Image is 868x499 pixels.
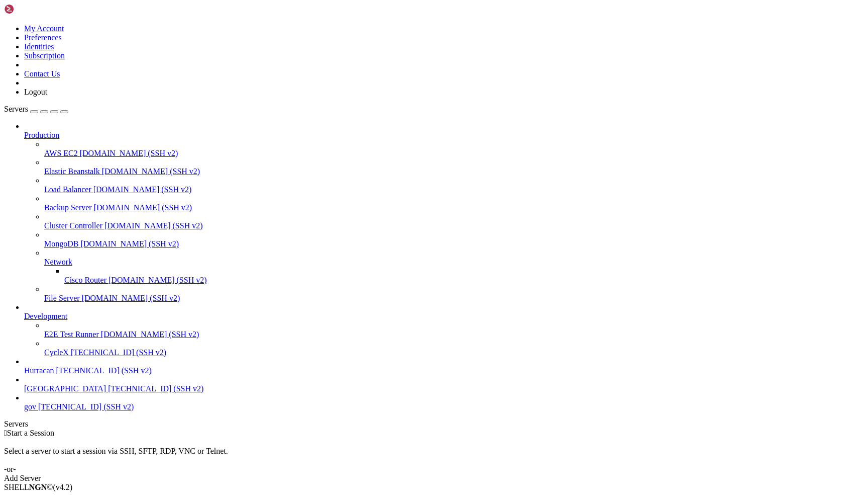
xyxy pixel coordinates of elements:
[4,438,864,474] div: Select a server to start a session via SSH, SFTP, RDP, VNC or Telnet. -or-
[4,429,7,437] span: 
[24,33,62,42] a: Preferences
[24,51,65,60] a: Subscription
[24,357,864,375] li: Hurracan [TECHNICAL_ID] (SSH v2)
[4,4,62,14] img: Shellngn
[108,384,203,393] span: [TECHNICAL_ID] (SSH v2)
[4,483,72,491] span: SHELL ©
[7,429,54,437] span: Start a Session
[44,140,864,158] li: AWS EC2 [DOMAIN_NAME] (SSH v2)
[24,69,60,78] a: Contact Us
[44,330,864,339] a: E2E Test Runner [DOMAIN_NAME] (SSH v2)
[64,276,864,285] a: Cisco Router [DOMAIN_NAME] (SSH v2)
[4,105,28,113] span: Servers
[44,239,864,248] a: MongoDB [DOMAIN_NAME] (SSH v2)
[104,221,203,230] span: [DOMAIN_NAME] (SSH v2)
[24,384,864,393] a: [GEOGRAPHIC_DATA] [TECHNICAL_ID] (SSH v2)
[4,420,864,429] div: Servers
[24,312,864,321] a: Development
[44,330,99,339] span: E2E Test Runner
[44,167,100,176] span: Elastic Beanstalk
[82,294,180,302] span: [DOMAIN_NAME] (SSH v2)
[101,330,199,339] span: [DOMAIN_NAME] (SSH v2)
[44,185,864,194] a: Load Balancer [DOMAIN_NAME] (SSH v2)
[24,131,59,139] span: Production
[24,366,54,375] span: Hurracan
[44,185,91,194] span: Load Balancer
[44,294,864,303] a: File Server [DOMAIN_NAME] (SSH v2)
[44,348,864,357] a: CycleX [TECHNICAL_ID] (SSH v2)
[44,194,864,212] li: Backup Server [DOMAIN_NAME] (SSH v2)
[44,203,864,212] a: Backup Server [DOMAIN_NAME] (SSH v2)
[44,294,80,302] span: File Server
[24,122,864,303] li: Production
[24,384,106,393] span: [GEOGRAPHIC_DATA]
[24,375,864,393] li: [GEOGRAPHIC_DATA] [TECHNICAL_ID] (SSH v2)
[44,203,92,212] span: Backup Server
[108,276,207,284] span: [DOMAIN_NAME] (SSH v2)
[44,167,864,176] a: Elastic Beanstalk [DOMAIN_NAME] (SSH v2)
[44,221,864,230] a: Cluster Controller [DOMAIN_NAME] (SSH v2)
[80,149,178,157] span: [DOMAIN_NAME] (SSH v2)
[71,348,166,357] span: [TECHNICAL_ID] (SSH v2)
[4,474,864,483] div: Add Server
[24,393,864,411] li: gov [TECHNICAL_ID] (SSH v2)
[64,267,864,285] li: Cisco Router [DOMAIN_NAME] (SSH v2)
[93,185,192,194] span: [DOMAIN_NAME] (SSH v2)
[44,248,864,285] li: Network
[24,312,67,320] span: Development
[64,276,106,284] span: Cisco Router
[44,285,864,303] li: File Server [DOMAIN_NAME] (SSH v2)
[44,321,864,339] li: E2E Test Runner [DOMAIN_NAME] (SSH v2)
[24,24,64,33] a: My Account
[24,303,864,357] li: Development
[56,366,152,375] span: [TECHNICAL_ID] (SSH v2)
[102,167,200,176] span: [DOMAIN_NAME] (SSH v2)
[44,212,864,230] li: Cluster Controller [DOMAIN_NAME] (SSH v2)
[44,258,72,266] span: Network
[44,230,864,248] li: MongoDB [DOMAIN_NAME] (SSH v2)
[4,105,68,113] a: Servers
[44,348,69,357] span: CycleX
[44,258,864,267] a: Network
[44,176,864,194] li: Load Balancer [DOMAIN_NAME] (SSH v2)
[44,149,78,157] span: AWS EC2
[24,88,47,96] a: Logout
[44,339,864,357] li: CycleX [TECHNICAL_ID] (SSH v2)
[24,402,864,411] a: gov [TECHNICAL_ID] (SSH v2)
[44,158,864,176] li: Elastic Beanstalk [DOMAIN_NAME] (SSH v2)
[29,483,47,491] b: NGN
[80,239,179,248] span: [DOMAIN_NAME] (SSH v2)
[44,221,102,230] span: Cluster Controller
[38,402,134,411] span: [TECHNICAL_ID] (SSH v2)
[53,483,73,491] span: 4.2.0
[44,239,78,248] span: MongoDB
[24,402,36,411] span: gov
[24,42,54,51] a: Identities
[94,203,192,212] span: [DOMAIN_NAME] (SSH v2)
[24,131,864,140] a: Production
[44,149,864,158] a: AWS EC2 [DOMAIN_NAME] (SSH v2)
[24,366,864,375] a: Hurracan [TECHNICAL_ID] (SSH v2)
